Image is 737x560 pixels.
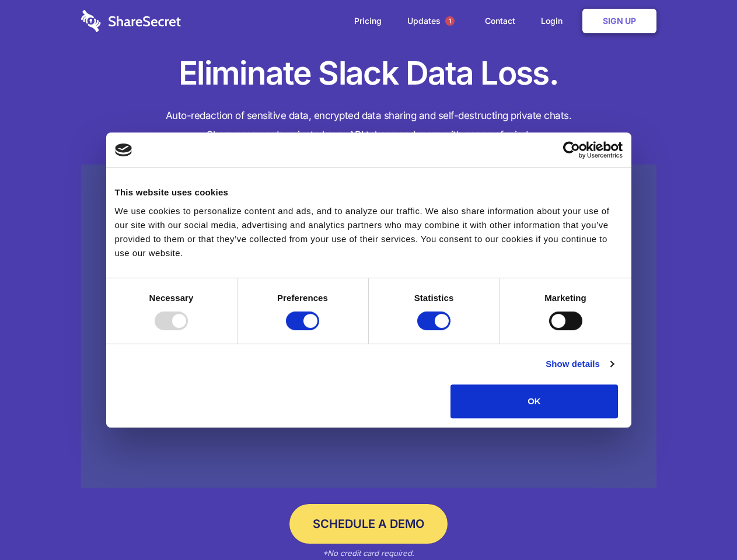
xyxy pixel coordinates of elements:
a: Login [529,3,580,39]
strong: Necessary [149,293,194,303]
a: Sign Up [582,9,656,33]
strong: Statistics [414,293,454,303]
a: Usercentrics Cookiebot - opens in a new window [521,141,623,159]
h1: Eliminate Slack Data Loss. [81,52,656,94]
a: Wistia video thumbnail [81,164,656,488]
a: Show details [546,357,613,371]
a: Pricing [343,3,393,39]
a: Schedule a Demo [289,504,448,544]
img: logo-wordmark-white-trans-d4663122ce5f474addd5e946df7df03e33cb6a1c49d2221995e7729f52c070b2.svg [81,10,181,32]
div: This website uses cookies [115,185,623,199]
a: Contact [473,3,527,39]
strong: Marketing [544,293,586,303]
span: 1 [445,16,455,26]
em: *No credit card required. [323,548,414,558]
button: OK [450,384,618,418]
strong: Preferences [277,293,328,303]
img: logo [115,143,132,156]
div: We use cookies to personalize content and ads, and to analyze our traffic. We also share informat... [115,204,623,260]
h4: Auto-redaction of sensitive data, encrypted data sharing and self-destructing private chats. Shar... [81,106,656,145]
